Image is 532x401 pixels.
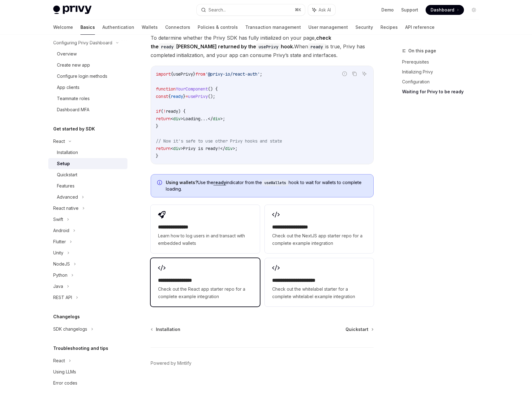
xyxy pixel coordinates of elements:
[168,94,171,99] span: {
[156,71,171,77] span: import
[341,70,349,78] button: Report incorrect code
[381,7,394,13] a: Demo
[156,153,158,159] span: }
[205,71,260,77] span: '@privy-io/react-auth'
[53,325,87,333] div: SDK changelogs
[57,160,70,167] div: Setup
[48,147,127,158] a: Installation
[183,146,220,151] span: Privy is ready!
[402,57,484,67] a: Prerequisites
[173,146,181,151] span: div
[80,20,95,35] a: Basics
[380,20,398,35] a: Recipes
[220,146,225,151] span: </
[163,108,166,114] span: !
[57,171,77,178] div: Quickstart
[197,4,305,15] button: Search...⌘K
[220,116,223,121] span: >
[48,169,127,180] a: Quickstart
[402,87,484,97] a: Waiting for Privy to be ready
[188,94,208,99] span: usePrivy
[53,379,77,387] div: Error codes
[245,20,301,35] a: Transaction management
[158,232,252,247] span: Learn how to log users in and transact with embedded wallets
[198,20,238,35] a: Policies & controls
[53,271,67,279] div: Python
[171,71,173,77] span: {
[195,71,205,77] span: from
[350,70,358,78] button: Copy the contents from the code block
[345,326,373,333] a: Quickstart
[171,116,173,121] span: <
[176,86,208,92] span: YourComponent
[308,43,325,50] code: ready
[48,59,127,71] a: Create new app
[156,86,176,92] span: function
[53,357,65,364] div: React
[53,345,108,352] h5: Troubleshooting and tips
[57,193,78,201] div: Advanced
[53,260,70,268] div: NodeJS
[159,43,176,50] code: ready
[426,5,464,15] a: Dashboard
[166,108,178,114] span: ready
[165,20,190,35] a: Connectors
[183,94,186,99] span: }
[265,258,374,306] a: **** **** **** **** ***Check out the whitelabel starter for a complete whitelabel example integra...
[408,47,436,55] span: On this page
[186,94,188,99] span: =
[53,249,63,257] div: Unity
[156,138,282,144] span: // Now it's safe to use other Privy hooks and state
[48,82,127,93] a: App clients
[57,61,90,69] div: Create new app
[53,125,95,133] h5: Get started by SDK
[53,313,80,320] h5: Changelogs
[156,108,161,114] span: if
[53,205,79,212] div: React native
[262,180,289,186] code: useWallets
[213,180,226,185] a: ready
[53,216,63,223] div: Swift
[57,50,77,58] div: Overview
[48,377,127,389] a: Error codes
[319,7,331,13] span: Ask AI
[53,368,76,376] div: Using LLMs
[402,67,484,77] a: Initializing Privy
[208,116,213,121] span: </
[181,116,183,121] span: >
[308,20,348,35] a: User management
[57,73,107,80] div: Configure login methods
[151,326,180,333] a: Installation
[272,232,366,247] span: Check out the NextJS app starter repo for a complete example integration
[225,146,233,151] span: div
[431,7,454,13] span: Dashboard
[272,285,366,300] span: Check out the whitelabel starter for a complete whitelabel example integration
[235,146,238,151] span: ;
[142,20,158,35] a: Wallets
[402,77,484,87] a: Configuration
[355,20,373,35] a: Security
[223,116,225,121] span: ;
[265,205,374,253] a: **** **** **** ****Check out the NextJS app starter repo for a complete example integration
[48,366,127,377] a: Using LLMs
[173,71,193,77] span: usePrivy
[48,71,127,82] a: Configure login methods
[151,205,260,253] a: **** **** **** *Learn how to log users in and transact with embedded wallets
[151,258,260,306] a: **** **** **** ***Check out the React app starter repo for a complete example integration
[208,6,226,14] div: Search...
[57,84,79,91] div: App clients
[151,360,191,366] a: Powered by Mintlify
[156,94,168,99] span: const
[53,283,63,290] div: Java
[53,20,73,35] a: Welcome
[166,180,198,185] strong: Using wallets?
[233,146,235,151] span: >
[345,326,368,333] span: Quickstart
[48,48,127,59] a: Overview
[157,180,163,186] svg: Info
[401,7,418,13] a: Support
[57,149,78,156] div: Installation
[308,4,335,15] button: Ask AI
[57,106,89,113] div: Dashboard MFA
[260,71,262,77] span: ;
